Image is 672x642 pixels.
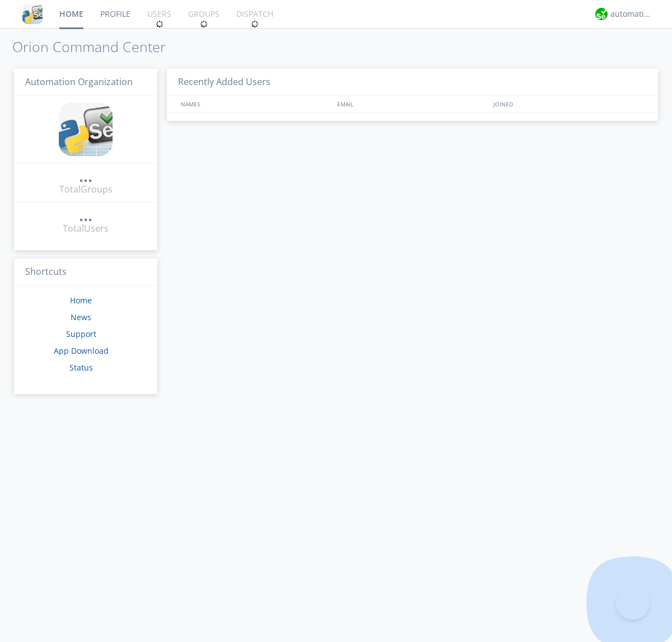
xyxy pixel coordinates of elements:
[63,222,109,235] div: Total Users
[156,20,164,28] img: spin.svg
[616,586,650,620] iframe: Toggle Customer Support
[14,259,157,286] h3: Shortcuts
[178,96,332,112] div: NAMES
[59,183,113,196] div: Total Groups
[167,69,658,96] h3: Recently Added Users
[66,329,96,339] a: Support
[79,209,92,221] div: ...
[54,345,109,356] a: App Download
[25,76,133,88] span: Automation Organization
[70,295,92,306] a: Home
[200,20,208,28] img: spin.svg
[79,170,92,181] div: ...
[71,312,91,322] a: News
[79,209,92,222] a: ...
[491,96,647,112] div: JOINED
[610,8,652,20] div: automation+atlas
[334,96,491,112] div: EMAIL
[595,8,608,20] img: d2d01cd9b4174d08988066c6d424eccd
[59,102,113,156] img: cddb5a64eb264b2086981ab96f4c1ba7
[251,20,259,28] img: spin.svg
[22,4,43,24] img: cddb5a64eb264b2086981ab96f4c1ba7
[69,362,93,373] a: Status
[79,170,92,183] a: ...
